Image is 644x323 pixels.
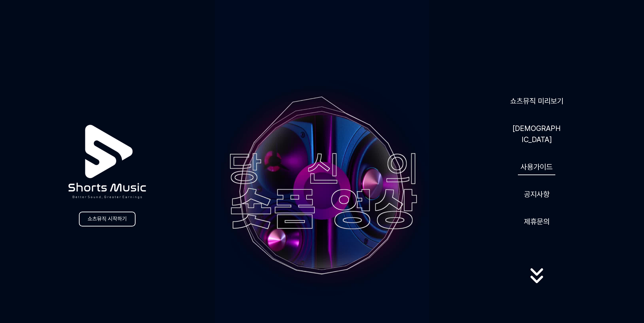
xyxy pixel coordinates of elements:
[52,107,163,217] img: logo
[521,186,552,203] a: 공지사항
[507,93,566,109] a: 쇼츠뮤직 미리보기
[510,120,564,148] a: [DEMOGRAPHIC_DATA]
[518,159,555,175] a: 사용가이드
[521,213,552,230] button: 제휴문의
[79,212,136,226] a: 쇼츠뮤직 시작하기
